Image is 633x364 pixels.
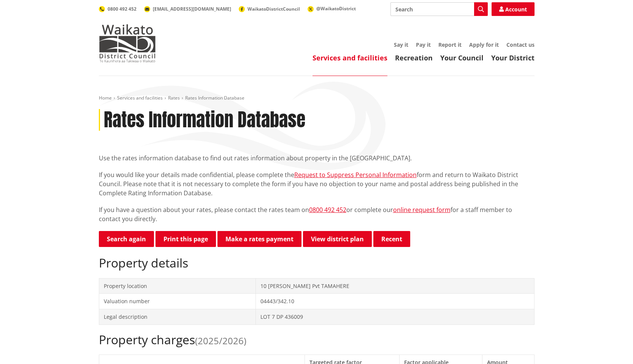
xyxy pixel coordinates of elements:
[99,170,535,198] p: If you would like your details made confidential, please complete the form and return to Waikato ...
[217,231,301,247] a: Make a rates payment
[153,6,231,12] span: [EMAIL_ADDRESS][DOMAIN_NAME]
[195,334,246,347] span: (2025/2026)
[395,53,433,62] a: Recreation
[104,109,305,131] h1: Rates Information Database
[99,154,535,163] p: Use the rates information database to find out rates information about property in the [GEOGRAPHI...
[99,205,535,223] p: If you have a question about your rates, please contact the rates team on or complete our for a s...
[393,206,451,214] a: online request form
[256,309,534,324] td: LOT 7 DP 436009
[438,41,462,48] a: Report it
[99,278,256,294] td: Property location
[117,95,163,101] a: Services and facilities
[99,231,154,247] a: Search again
[492,2,535,16] a: Account
[440,53,484,62] a: Your Council
[99,294,256,309] td: Valuation number
[99,24,156,62] img: Waikato District Council - Te Kaunihera aa Takiwaa o Waikato
[108,6,136,12] span: 0800 492 452
[308,5,356,12] a: @WaikatoDistrict
[99,6,136,12] a: 0800 492 452
[469,41,499,48] a: Apply for it
[155,231,216,247] button: Print this page
[390,2,488,16] input: Search input
[99,256,535,270] h2: Property details
[313,53,387,62] a: Services and facilities
[303,231,372,247] a: View district plan
[416,41,431,48] a: Pay it
[144,6,231,12] a: [EMAIL_ADDRESS][DOMAIN_NAME]
[239,6,300,12] a: WaikatoDistrictCouncil
[309,206,346,214] a: 0800 492 452
[99,95,112,101] a: Home
[99,309,256,324] td: Legal description
[506,41,535,48] a: Contact us
[294,171,417,179] a: Request to Suppress Personal Information
[247,6,300,12] span: WaikatoDistrictCouncil
[185,95,244,101] span: Rates Information Database
[99,332,535,347] h2: Property charges
[316,5,356,12] span: @WaikatoDistrict
[491,53,535,62] a: Your District
[168,95,180,101] a: Rates
[373,231,410,247] button: Recent
[394,41,408,48] a: Say it
[256,294,534,309] td: 04443/342.10
[99,95,535,101] nav: breadcrumb
[256,278,534,294] td: 10 [PERSON_NAME] Pvt TAMAHERE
